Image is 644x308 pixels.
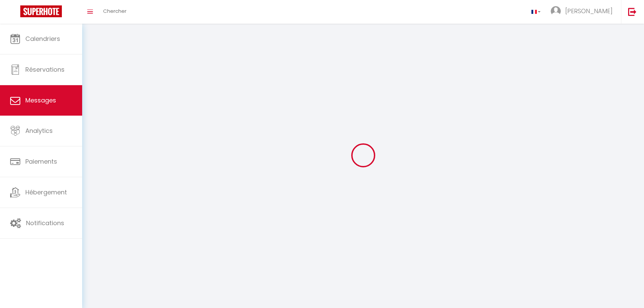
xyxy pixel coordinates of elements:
img: ... [551,6,561,16]
span: [PERSON_NAME] [565,7,613,15]
span: Notifications [26,219,64,227]
span: Réservations [25,65,65,74]
span: Calendriers [25,34,60,43]
img: logout [628,7,637,16]
span: Messages [25,96,56,104]
span: Paiements [25,157,57,166]
span: Hébergement [25,188,67,196]
span: Chercher [103,7,126,15]
img: Super Booking [20,5,62,17]
span: Analytics [25,126,53,135]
